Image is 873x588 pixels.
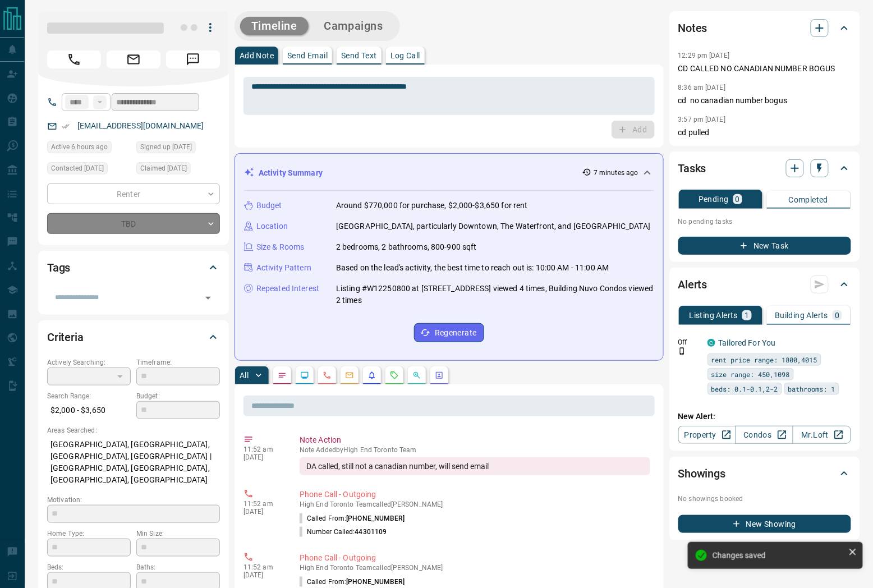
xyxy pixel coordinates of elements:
[300,434,650,446] p: Note Action
[300,577,405,587] p: Called From:
[77,121,204,130] a: [EMAIL_ADDRESS][DOMAIN_NAME]
[678,337,701,347] p: Off
[678,426,736,444] a: Property
[243,453,283,461] p: [DATE]
[713,551,844,560] div: Changes saved
[107,50,160,68] span: Email
[719,338,776,347] a: Tailored For You
[300,446,650,454] p: Note Added by High End Toronto Team
[136,529,220,539] p: Min Size:
[47,529,131,539] p: Home Type:
[736,426,793,444] a: Condos
[136,391,220,401] p: Budget:
[200,290,216,306] button: Open
[300,527,387,537] p: Number Called:
[336,220,650,232] p: [GEOGRAPHIC_DATA], particularly Downtown, The Waterfront, and [GEOGRAPHIC_DATA]
[47,425,220,435] p: Areas Searched:
[678,52,730,59] p: 12:29 pm [DATE]
[47,435,220,489] p: [GEOGRAPHIC_DATA], [GEOGRAPHIC_DATA], [GEOGRAPHIC_DATA], [GEOGRAPHIC_DATA] | [GEOGRAPHIC_DATA], [...
[47,328,84,346] h2: Criteria
[256,283,319,295] p: Repeated Interest
[346,578,405,586] span: [PHONE_NUMBER]
[678,19,707,37] h2: Notes
[47,162,131,178] div: Mon Jun 30 2025
[678,116,726,123] p: 3:57 pm [DATE]
[243,508,283,516] p: [DATE]
[256,220,288,232] p: Location
[678,95,851,107] p: cd no canadian number bogus
[678,63,851,75] p: CD CALLED NO CANADIAN NUMBER BOGUS
[690,311,738,319] p: Listing Alerts
[736,195,740,203] p: 0
[140,163,187,174] span: Claimed [DATE]
[240,52,274,59] p: Add Note
[678,127,851,139] p: cd pulled
[788,383,835,394] span: bathrooms: 1
[678,347,686,355] svg: Push Notification Only
[793,426,851,444] a: Mr.Loft
[47,50,101,68] span: Call
[300,564,650,572] p: High End Toronto Team called [PERSON_NAME]
[678,15,851,42] div: Notes
[412,371,421,380] svg: Opportunities
[313,17,394,35] button: Campaigns
[414,323,484,342] button: Regenerate
[678,460,851,487] div: Showings
[336,283,654,306] p: Listing #W12250800 at [STREET_ADDRESS] viewed 4 times, Building Nuvo Condos viewed 2 times
[47,324,220,351] div: Criteria
[47,391,131,401] p: Search Range:
[300,513,405,523] p: Called From:
[678,494,851,504] p: No showings booked
[47,259,70,277] h2: Tags
[136,162,220,178] div: Tue Jun 24 2025
[166,50,220,68] span: Message
[240,371,249,379] p: All
[244,163,654,183] div: Activity Summary7 minutes ago
[240,17,309,35] button: Timeline
[51,163,104,174] span: Contacted [DATE]
[243,571,283,579] p: [DATE]
[345,371,354,380] svg: Emails
[47,213,220,234] div: TBD
[390,52,420,59] p: Log Call
[256,241,305,253] p: Size & Rooms
[678,515,851,533] button: New Showing
[346,514,405,522] span: [PHONE_NUMBER]
[300,500,650,508] p: High End Toronto Team called [PERSON_NAME]
[678,237,851,255] button: New Task
[62,122,70,130] svg: Email Verified
[47,401,131,420] p: $2,000 - $3,650
[711,383,778,394] span: beds: 0.1-0.1,2-2
[355,528,387,536] span: 44301109
[300,371,309,380] svg: Lead Browsing Activity
[678,159,706,177] h2: Tasks
[835,311,839,319] p: 0
[287,52,328,59] p: Send Email
[336,262,609,274] p: Based on the lead's activity, the best time to reach out is: 10:00 AM - 11:00 AM
[243,500,283,508] p: 11:52 am
[678,213,851,230] p: No pending tasks
[336,241,477,253] p: 2 bedrooms, 2 bathrooms, 800-900 sqft
[136,562,220,572] p: Baths:
[47,254,220,281] div: Tags
[243,563,283,571] p: 11:52 am
[789,196,829,204] p: Completed
[47,183,220,204] div: Renter
[336,200,528,212] p: Around $770,000 for purchase, $2,000-$3,650 for rent
[256,262,311,274] p: Activity Pattern
[390,371,399,380] svg: Requests
[678,155,851,182] div: Tasks
[300,552,650,564] p: Phone Call - Outgoing
[678,411,851,422] p: New Alert:
[678,465,726,483] h2: Showings
[47,562,131,572] p: Beds:
[745,311,749,319] p: 1
[136,141,220,157] div: Mon Jul 08 2024
[256,200,282,212] p: Budget
[259,167,323,179] p: Activity Summary
[47,357,131,367] p: Actively Searching:
[300,489,650,500] p: Phone Call - Outgoing
[775,311,828,319] p: Building Alerts
[678,271,851,298] div: Alerts
[711,369,790,380] span: size range: 450,1098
